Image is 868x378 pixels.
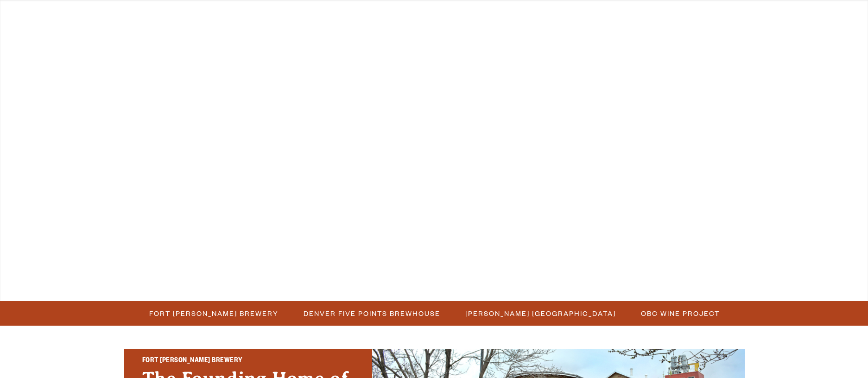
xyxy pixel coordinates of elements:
[285,12,311,19] span: Gear
[491,6,557,27] a: Our Story
[109,6,144,27] a: Beer
[354,6,403,27] a: Winery
[465,307,616,320] span: [PERSON_NAME] [GEOGRAPHIC_DATA]
[149,307,279,320] span: Fort [PERSON_NAME] Brewery
[460,307,621,320] a: [PERSON_NAME] [GEOGRAPHIC_DATA]
[675,6,746,27] a: Beer Finder
[115,12,138,19] span: Beer
[497,12,551,19] span: Our Story
[593,6,639,27] a: Impact
[186,12,237,19] span: Taprooms
[360,12,397,19] span: Winery
[144,307,283,320] a: Fort [PERSON_NAME] Brewery
[298,307,445,320] a: Denver Five Points Brewhouse
[635,307,724,320] a: OBC Wine Project
[304,307,440,320] span: Denver Five Points Brewhouse
[142,355,354,367] h2: Fort [PERSON_NAME] Brewery
[599,12,633,19] span: Impact
[279,6,317,27] a: Gear
[681,12,740,19] span: Beer Finder
[428,6,463,27] a: Odell Home
[641,307,720,320] span: OBC Wine Project
[180,6,243,27] a: Taprooms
